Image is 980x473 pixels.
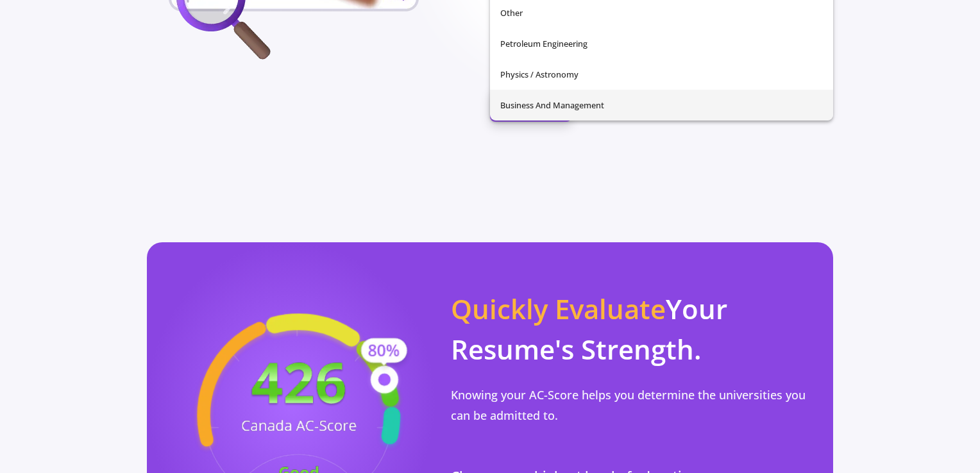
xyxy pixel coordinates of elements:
[500,59,823,90] span: Physics / Astronomy
[451,290,666,327] span: Quickly Evaluate
[500,90,823,120] span: Business and Management
[451,385,818,426] p: Knowing your AC-Score helps you determine the universities you can be admitted to.
[451,288,818,369] p: Your Resume's Strength.
[500,28,823,59] span: Petroleum Engineering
